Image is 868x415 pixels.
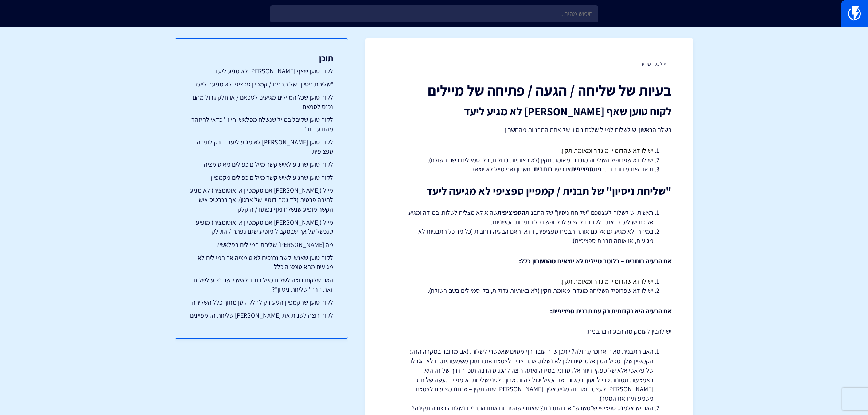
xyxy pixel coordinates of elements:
h2: לקוח טוען שאף [PERSON_NAME] לא מגיע ליעד [387,105,672,117]
a: לקוח טוען שאנשי קשר נכנסים לאוטומציה אך המיילים לא מגיעים מהאוטומציה כלל [190,253,333,272]
p: יש להבין לעומק מה הבעיה בתבנית: [387,327,672,336]
a: לקוח טוען שהקמפיין הגיע רק לחלק קטן מתוך כלל השליחה [190,298,333,307]
a: לקוח טוען [PERSON_NAME] לא מגיע ליעד – רק לתיבה ספציפית [190,137,333,156]
strong: רוחבית [534,165,552,173]
li: במידה ולא מגיע גם אליכם אותה תבנית ספציפית, וודאו האם הבעיה רוחבית (כלומר כל התבניות לא מגיעות, א... [405,227,653,245]
a: האם שלקוח רוצה לשלוח מייל בודד לאיש קשר נציע לשלוח זאת דרך "שליחת ניסיון"? [190,275,333,294]
h1: בעיות של שליחה / הגעה / פתיחה של מיילים [387,82,672,98]
p: בשלב הראשון יש לשלוח למייל שלכם ניסיון של אחת התבניות מהחשבון [387,125,672,135]
strong: אם הבעיה רוחבית – כלומר מיילים לא יוצאים מהחשבון כלל: [519,257,672,265]
a: מה [PERSON_NAME] שליחת המיילים בפלאשי? [190,240,333,249]
li: יש לוודא שפרופיל השליחה מוגדר ומאומת תקין (לא באותיות גדולות, בלי סמיילים בשם השולח). [405,155,653,165]
a: לקוח רוצה לשנות את [PERSON_NAME] שליחת הקמפיינים [190,311,333,320]
a: לקוח טוען שכל המיילים מגיעים לספאם / או חלק גדול מהם נכנס לספאם [190,93,333,111]
li: האם התבנית מאוד ארוכה/גדולה? ייתכן שזה עובר רף מסוים שאפשרי לשלוח. (אם מדובר במקרה הזה: הקמפיין ש... [405,347,653,403]
li: ודאו האם מדובר בתבנית או בעיה בחשבון (אף מייל לא יוצא). [405,164,653,174]
a: לקוח טוען שאף [PERSON_NAME] לא מגיע ליעד [190,66,333,76]
a: "שליחת ניסיון" של תבנית / קמפיין ספציפי לא מגיעה ליעד [190,79,333,89]
span: יש לוודא שהדומיין מוגדר ומאומת תקין. [560,277,653,286]
span: יש לוודא שהדומיין מוגדר ומאומת תקין. [560,146,653,155]
li: יש לוודא שפרופיל השליחה מוגדר ומאומת תקין (לא באותיות גדולות, בלי סמיילים בשם השולח). [405,286,653,295]
strong: הספיציפית [497,208,525,217]
strong: ספציפית [571,165,593,173]
li: ראשית יש לשלוח לעצמכם "שליחת ניסיון" של התבנית שהוא לא מצליח לשלוח, במידה ומגיע אליכם יש לעדכן את... [405,208,653,226]
strong: אם הבעיה היא נקדותית רק עם תבנית ספציפית: [550,307,672,315]
a: לקוח טוען שקיבל במייל שנשלח מפלאשי חיווי "כדאי להיזהר מהודעה זו" [190,115,333,133]
a: לקוח טוען שהגיע לאיש קשר מיילים כפולים מאוטומציה [190,160,333,169]
h3: תוכן [190,53,333,63]
a: מייל ([PERSON_NAME] אם מקמפיין או אוטומציה) לא מגיע לתיבה פרטית (לדוגמה דומיין של ארגון), אך בכרט... [190,186,333,214]
a: לקוח טוען שהגיע לאיש קשר מיילים כפולים מקמפיין [190,173,333,182]
a: < לכל המידע [642,61,666,67]
h2: "שליחת ניסיון" של תבנית / קמפיין ספציפי לא מגיעה ליעד [387,185,672,197]
input: חיפוש מהיר... [270,5,598,22]
a: מייל ([PERSON_NAME] אם מקמפיין או אוטומציה) מופיע שנכשל על אף שבמקביל מופיע שגם נפתח / הוקלק [190,218,333,236]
